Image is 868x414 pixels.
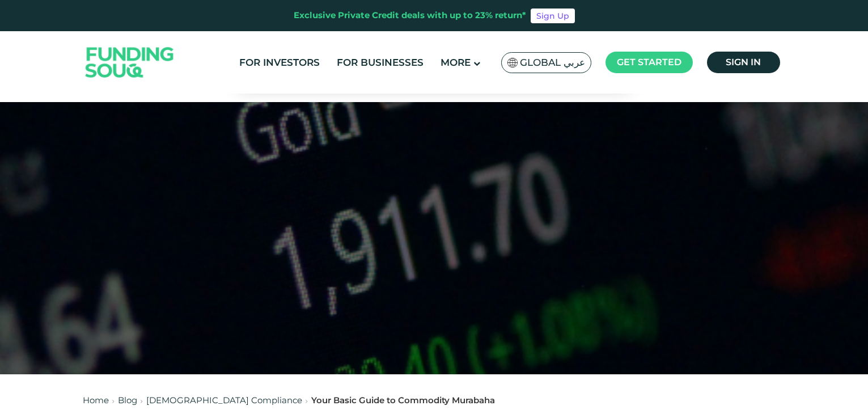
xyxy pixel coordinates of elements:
a: [DEMOGRAPHIC_DATA] Compliance [146,395,302,405]
span: Sign in [726,57,761,67]
a: Blog [118,395,137,405]
a: Home [83,395,109,405]
div: Your Basic Guide to Commodity Murabaha [311,394,495,407]
img: Logo [74,34,185,91]
a: For Businesses [334,53,426,72]
span: Global عربي [520,56,585,69]
a: Sign in [707,52,780,73]
span: More [441,57,471,68]
img: SA Flag [507,58,518,67]
a: For Investors [236,53,323,72]
div: Exclusive Private Credit deals with up to 23% return* [294,9,526,22]
span: Get started [617,57,681,67]
a: Sign Up [531,9,575,23]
